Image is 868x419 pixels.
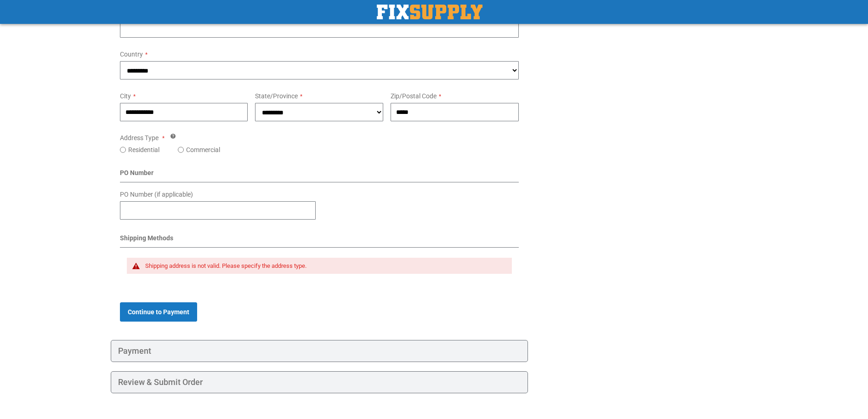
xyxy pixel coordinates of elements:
div: PO Number [120,168,519,182]
span: PO Number (if applicable) [120,191,193,198]
div: Shipping Methods [120,233,519,248]
div: Payment [111,340,528,362]
span: Continue to Payment [128,308,189,316]
img: Fix Industrial Supply [377,5,482,19]
label: Commercial [186,145,220,154]
label: Residential [128,145,159,154]
span: State/Province [255,92,298,100]
div: Review & Submit Order [111,371,528,393]
span: Address Type [120,134,159,142]
span: Country [120,51,143,58]
span: Zip/Postal Code [391,92,437,100]
div: Shipping address is not valid. Please specify the address type. [145,262,503,270]
a: store logo [377,5,482,19]
button: Continue to Payment [120,302,197,322]
span: City [120,92,131,100]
